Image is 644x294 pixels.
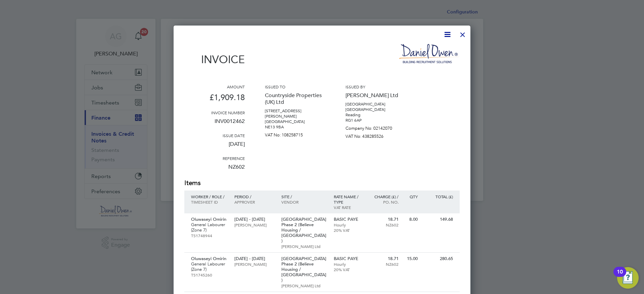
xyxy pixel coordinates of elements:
[281,244,327,249] p: [PERSON_NAME] Ltd
[399,44,460,63] img: danielowen-logo-remittance.png
[184,161,245,178] p: NZ602
[334,256,363,261] p: BASIC PAYE
[191,194,228,199] p: Worker / Role /
[191,233,228,238] p: TS1748944
[424,217,453,222] p: 149.68
[334,194,363,205] p: Rate name / type
[334,261,363,267] p: Hourly
[405,256,418,261] p: 15.00
[265,89,325,108] p: Countryside Properties (UK) Ltd
[369,261,399,267] p: NZ602
[265,108,325,119] p: [STREET_ADDRESS][PERSON_NAME]
[265,130,325,138] p: VAT No: 108258715
[346,89,406,101] p: [PERSON_NAME] Ltd
[191,261,228,272] p: General Labourer (Zone 7)
[184,133,245,138] h3: Issue date
[184,115,245,133] p: INV0012462
[334,222,363,227] p: Hourly
[405,217,418,222] p: 8.00
[405,194,418,199] p: QTY
[191,199,228,205] p: Timesheet ID
[184,110,245,115] h3: Invoice number
[281,194,327,199] p: Site /
[617,267,639,289] button: Open Resource Center, 10 new notifications
[184,178,460,188] h2: Items
[346,123,406,131] p: Company No: 02142070
[334,227,363,233] p: 20% VAT
[184,84,245,89] h3: Amount
[346,112,406,118] p: Reading
[184,53,245,66] h1: Invoice
[265,124,325,130] p: NE13 9BA
[234,194,274,199] p: Period /
[281,256,327,283] p: [GEOGRAPHIC_DATA] Phase 2 (Believe Housing / [GEOGRAPHIC_DATA])
[346,101,406,107] p: [GEOGRAPHIC_DATA]
[191,272,228,278] p: TS1745260
[265,84,325,89] h3: Issued to
[234,256,274,261] p: [DATE] - [DATE]
[191,222,228,233] p: General Labourer (Zone 7)
[334,217,363,222] p: BASIC PAYE
[346,131,406,139] p: VAT No: 438285526
[184,138,245,156] p: [DATE]
[191,217,228,222] p: Oluwaseyi Omirin
[184,156,245,161] h3: Reference
[424,194,453,199] p: Total (£)
[234,217,274,222] p: [DATE] - [DATE]
[265,119,325,124] p: [GEOGRAPHIC_DATA]
[424,256,453,261] p: 280.65
[369,217,399,222] p: 18.71
[281,217,327,244] p: [GEOGRAPHIC_DATA] Phase 2 (Believe Housing / [GEOGRAPHIC_DATA])
[346,84,406,89] h3: Issued by
[346,107,406,112] p: [GEOGRAPHIC_DATA]
[234,261,274,267] p: [PERSON_NAME]
[346,118,406,123] p: RG1 6AP
[334,267,363,272] p: 20% VAT
[369,194,399,199] p: Charge (£) /
[369,256,399,261] p: 18.71
[234,199,274,205] p: Approver
[617,272,623,281] div: 10
[191,256,228,261] p: Oluwaseyi Omirin
[369,222,399,227] p: NZ602
[234,222,274,227] p: [PERSON_NAME]
[281,283,327,288] p: [PERSON_NAME] Ltd
[334,205,363,210] p: VAT rate
[184,89,245,110] p: £1,909.18
[369,199,399,205] p: Po. No.
[281,199,327,205] p: Vendor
